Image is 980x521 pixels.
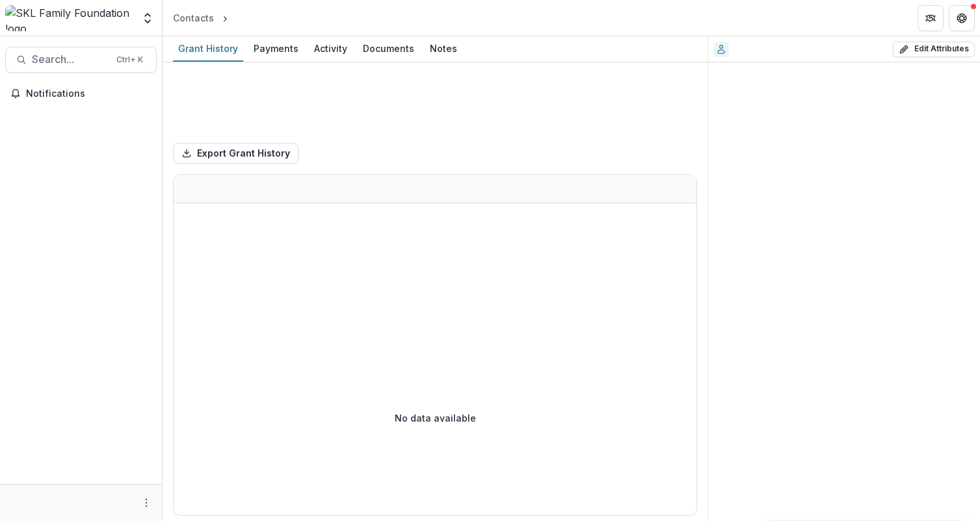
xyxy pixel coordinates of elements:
span: Search... [32,53,109,66]
button: Notifications [5,83,157,104]
div: Payments [248,39,304,58]
a: Activity [309,36,352,62]
a: Documents [358,36,419,62]
a: Payments [248,36,304,62]
button: Partners [918,5,944,31]
img: SKL Family Foundation logo [5,5,133,31]
button: Export Grant History [173,143,298,164]
span: Notifications [26,88,152,99]
div: Notes [425,39,462,58]
button: Open entity switcher [139,5,157,31]
div: Documents [358,39,419,58]
div: Ctrl + K [114,53,146,67]
a: Contacts [168,8,219,27]
a: Notes [425,36,462,62]
button: More [139,495,154,511]
a: Grant History [173,36,243,62]
button: Edit Attributes [893,42,975,57]
button: Get Help [949,5,975,31]
p: No data available [395,411,476,425]
button: Search... [5,47,157,73]
div: Contacts [173,11,214,25]
nav: breadcrumb [168,8,286,27]
div: Activity [309,39,352,58]
div: Grant History [173,39,243,58]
